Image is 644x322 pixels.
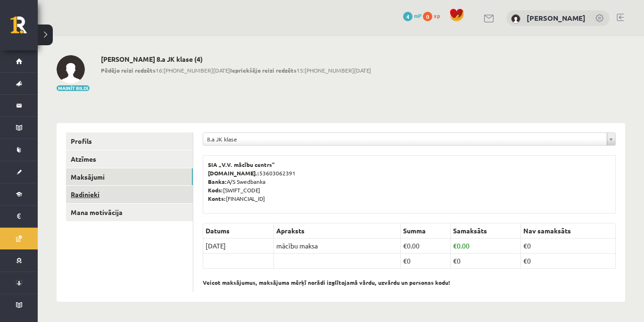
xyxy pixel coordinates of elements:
span: € [403,241,407,250]
img: Anastasija Jūlija Karjakina [511,14,520,24]
a: 8.a JK klase [203,133,615,145]
img: Anastasija Jūlija Karjakina [57,55,85,83]
a: Radinieki [66,186,193,203]
b: Iepriekšējo reizi redzēts [230,66,297,74]
a: Maksājumi [66,168,193,186]
p: 53603062391 A/S Swedbanka [SWIFT_CODE] [FINANCIAL_ID] [208,160,611,203]
b: Banka: [208,178,227,185]
b: Pēdējo reizi redzēts [101,66,156,74]
th: Apraksts [274,223,401,239]
b: Kods: [208,186,223,194]
b: Veicot maksājumus, maksājuma mērķī norādi izglītojamā vārdu, uzvārdu un personas kodu! [203,279,450,286]
td: mācību maksa [274,239,401,254]
span: 16:[PHONE_NUMBER][DATE] 15:[PHONE_NUMBER][DATE] [101,66,371,74]
span: 8.a JK klase [207,133,603,145]
a: Mana motivācija [66,204,193,221]
th: Summa [401,223,451,239]
button: Mainīt bildi [57,85,90,91]
th: Samaksāts [451,223,521,239]
td: €0 [401,254,451,269]
b: Konts: [208,195,226,202]
span: € [453,241,457,250]
th: Datums [203,223,274,239]
b: SIA „V.V. mācību centrs” [208,161,275,168]
a: Rīgas 1. Tālmācības vidusskola [10,17,38,40]
span: mP [414,12,421,19]
a: [PERSON_NAME] [527,13,586,23]
td: €0 [520,239,615,254]
td: 0.00 [451,239,521,254]
td: €0 [451,254,521,269]
a: 0 xp [423,12,445,19]
a: 4 mP [403,12,421,19]
td: [DATE] [203,239,274,254]
span: 0 [423,12,432,21]
th: Nav samaksāts [520,223,615,239]
h2: [PERSON_NAME] 8.a JK klase (4) [101,55,371,63]
td: 0.00 [401,239,451,254]
span: xp [434,12,440,19]
b: [DOMAIN_NAME].: [208,169,259,177]
td: €0 [520,254,615,269]
a: Atzīmes [66,150,193,168]
a: Profils [66,132,193,150]
span: 4 [403,12,413,21]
